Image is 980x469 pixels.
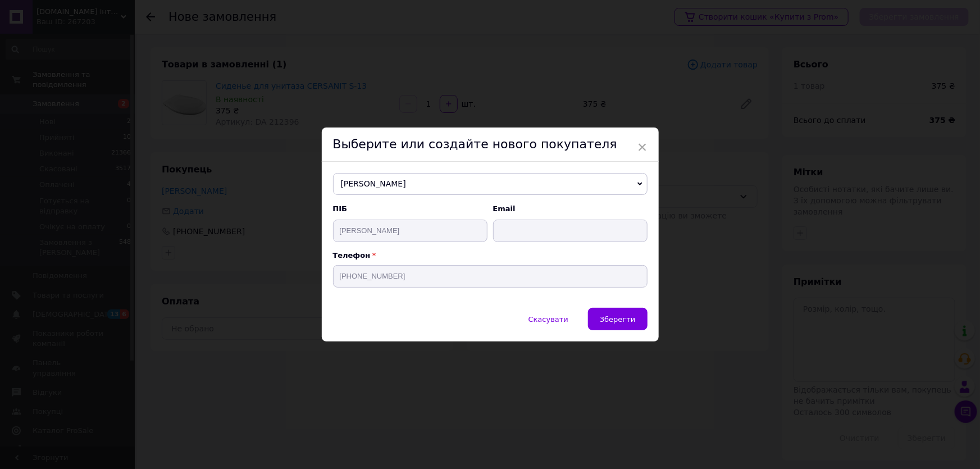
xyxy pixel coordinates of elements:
button: Зберегти [588,308,647,330]
button: Скасувати [517,308,580,330]
span: [PERSON_NAME] [333,173,648,195]
span: Скасувати [528,315,568,324]
p: Телефон [333,251,648,259]
input: +38 096 0000000 [333,265,648,288]
span: × [637,138,648,157]
span: ПІБ [333,204,487,214]
span: Email [493,204,648,214]
div: Выберите или создайте нового покупателя [322,128,659,162]
span: Зберегти [600,315,635,324]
